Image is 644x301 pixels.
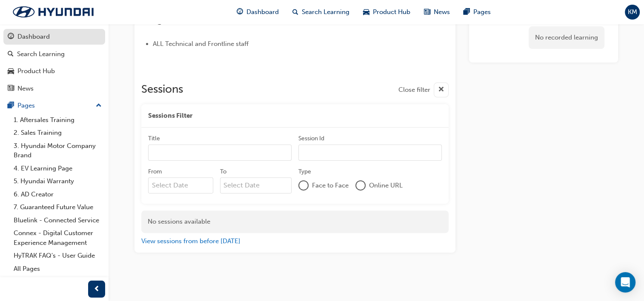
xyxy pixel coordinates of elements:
span: news-icon [424,7,430,17]
div: No sessions available [141,210,449,233]
a: 3. Hyundai Motor Company Brand [10,139,105,162]
span: ALL Technical and Frontline staff [153,40,249,48]
a: 2. Sales Training [10,126,105,139]
span: Dashboard [246,7,279,17]
button: Pages [3,98,105,114]
div: From [148,168,162,176]
a: HyTRAK FAQ's - User Guide [10,249,105,262]
a: Product Hub [3,63,105,79]
button: KM [625,5,640,20]
span: Search Learning [302,7,349,17]
a: Connex - Digital Customer Experience Management [10,227,105,249]
a: guage-iconDashboard [230,3,286,21]
a: news-iconNews [417,3,457,21]
span: Pages [473,7,491,17]
div: To [220,168,226,176]
a: 1. Aftersales Training [10,114,105,127]
div: No recorded learning [529,26,604,49]
div: Open Intercom Messenger [615,272,635,292]
span: News [434,7,450,17]
span: Close filter [398,85,430,95]
div: Type [298,168,311,176]
span: Target Audience [141,12,222,26]
span: search-icon [292,7,298,17]
button: Close filter [398,82,449,97]
a: pages-iconPages [457,3,498,21]
a: All Pages [10,262,105,275]
span: search-icon [8,51,14,58]
span: prev-icon [94,284,100,295]
span: car-icon [8,68,14,75]
span: KM [628,7,637,17]
input: Session Id [298,145,442,161]
span: car-icon [363,7,369,17]
img: Trak [4,3,102,21]
a: 5. Hyundai Warranty [10,175,105,188]
a: 6. AD Creator [10,188,105,201]
a: 7. Guaranteed Future Value [10,201,105,214]
span: Sessions Filter [148,111,192,121]
div: News [17,84,34,94]
span: cross-icon [438,85,444,95]
a: Bluelink - Connected Service [10,214,105,227]
h2: Sessions [141,82,183,97]
span: Product Hub [373,7,410,17]
div: Dashboard [17,32,50,42]
a: News [3,81,105,97]
input: Title [148,145,292,161]
span: up-icon [96,100,102,111]
span: Face to Face [312,181,349,190]
span: news-icon [8,85,14,93]
input: To [220,177,292,193]
div: Product Hub [17,66,55,76]
div: Pages [17,101,35,111]
span: guage-icon [8,33,14,41]
input: From [148,177,213,193]
a: 4. EV Learning Page [10,162,105,175]
a: car-iconProduct Hub [356,3,417,21]
button: DashboardSearch LearningProduct HubNews [3,27,105,98]
a: Search Learning [3,46,105,62]
div: Session Id [298,134,324,143]
span: pages-icon [8,102,14,110]
div: Search Learning [17,49,65,59]
a: Dashboard [3,29,105,45]
span: pages-icon [464,7,470,17]
div: Title [148,134,160,143]
button: View sessions from before [DATE] [141,236,240,246]
a: search-iconSearch Learning [286,3,356,21]
span: guage-icon [237,7,243,17]
span: Online URL [369,181,403,190]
